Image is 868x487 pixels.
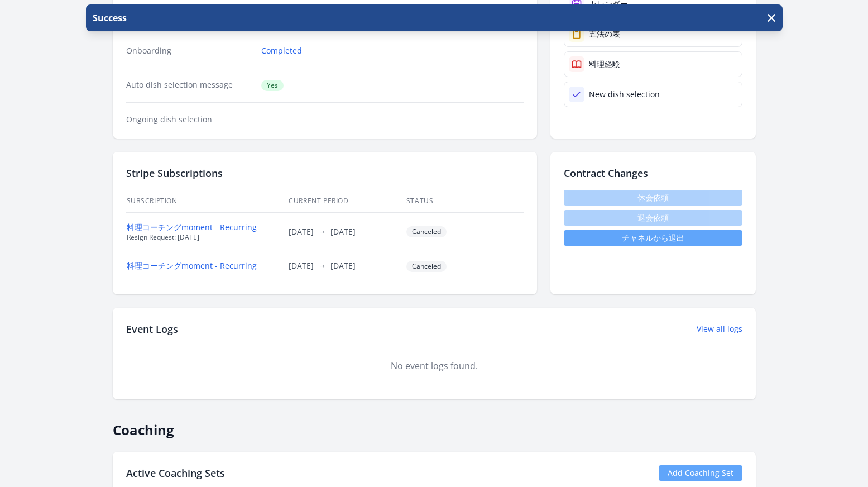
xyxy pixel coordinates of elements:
[126,45,253,56] dt: Onboarding
[564,82,742,107] a: New dish selection
[127,260,257,271] a: 料理コーチングmoment - Recurring
[126,190,289,213] th: Subscription
[126,465,225,481] h2: Active Coaching Sets
[126,165,524,181] h2: Stripe Subscriptions
[113,413,756,438] h2: Coaching
[289,226,314,237] button: [DATE]
[261,45,302,56] a: Completed
[126,321,178,337] h2: Event Logs
[697,323,742,335] a: View all logs
[564,165,742,181] h2: Contract Changes
[659,465,742,481] a: Add Coaching Set
[127,222,257,232] a: 料理コーチングmoment - Recurring
[564,190,742,206] span: 休会依頼
[289,260,314,271] button: [DATE]
[330,226,356,237] button: [DATE]
[288,190,406,213] th: Current Period
[406,226,447,237] span: Canceled
[406,261,447,272] span: Canceled
[261,80,284,91] span: Yes
[564,210,742,226] span: 退会依頼
[126,79,253,91] dt: Auto dish selection message
[406,190,524,213] th: Status
[127,233,275,242] div: Resign Request: [DATE]
[126,359,742,373] div: No event logs found.
[330,260,356,271] button: [DATE]
[564,51,742,77] a: 料理経験
[564,230,742,246] a: チャネルから退出
[90,11,127,25] p: Success
[589,59,620,70] div: 料理経験
[318,260,326,271] span: →
[589,89,660,100] div: New dish selection
[318,226,326,237] span: →
[126,114,253,125] dt: Ongoing dish selection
